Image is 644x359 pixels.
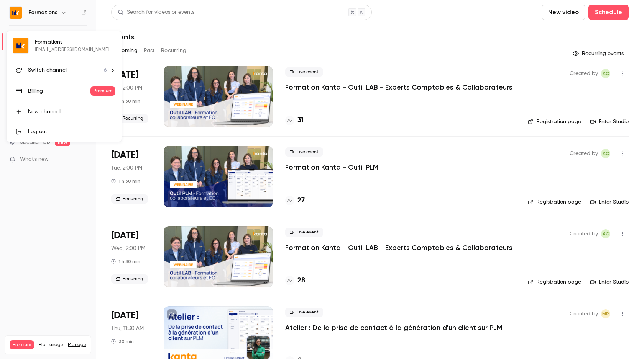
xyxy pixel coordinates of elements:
[90,86,115,96] span: Premium
[28,87,90,95] div: Billing
[104,66,107,74] span: 6
[28,66,67,74] span: Switch channel
[28,108,115,116] div: New channel
[28,128,115,135] div: Log out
